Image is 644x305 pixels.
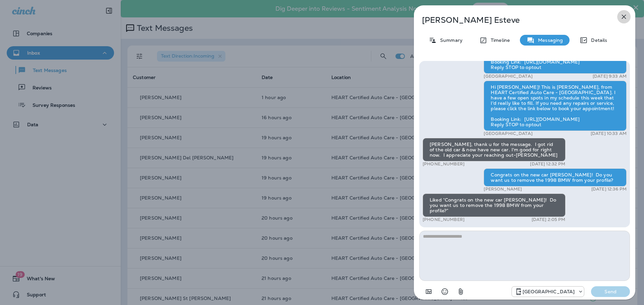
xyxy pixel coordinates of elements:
p: [DATE] 2:05 PM [532,217,566,222]
p: [GEOGRAPHIC_DATA] [523,289,575,294]
p: [GEOGRAPHIC_DATA] [484,74,532,79]
p: Summary [437,37,463,43]
p: [DATE] 12:36 PM [591,186,627,192]
p: Details [588,37,607,43]
div: Congrats on the new car [PERSON_NAME]! Do you want us to remove the 1998 BMW from your profile? [484,168,627,186]
p: [DATE] 9:33 AM [593,74,627,79]
p: Messaging [535,37,563,43]
button: Select an emoji [438,285,451,298]
p: [PHONE_NUMBER] [423,217,465,222]
p: [PERSON_NAME] Esteve [422,15,605,25]
div: Hi [PERSON_NAME]! This is [PERSON_NAME], from HEART Certified Auto Care - [GEOGRAPHIC_DATA]. I ha... [484,81,627,131]
button: Add in a premade template [422,285,435,298]
p: [DATE] 10:33 AM [591,131,627,136]
p: [PERSON_NAME] [484,186,522,192]
div: [PERSON_NAME], thank u for the message. I got rid of the old car & now have new car. I'm good for... [423,138,566,161]
p: Timeline [487,37,510,43]
div: Liked “Congrats on the new car [PERSON_NAME]! Do you want us to remove the 1998 BMW from your pro... [423,194,566,217]
div: +1 (847) 262-3704 [512,288,584,296]
p: [PHONE_NUMBER] [423,161,465,167]
p: [DATE] 12:32 PM [530,161,565,167]
p: [GEOGRAPHIC_DATA] [484,131,532,136]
